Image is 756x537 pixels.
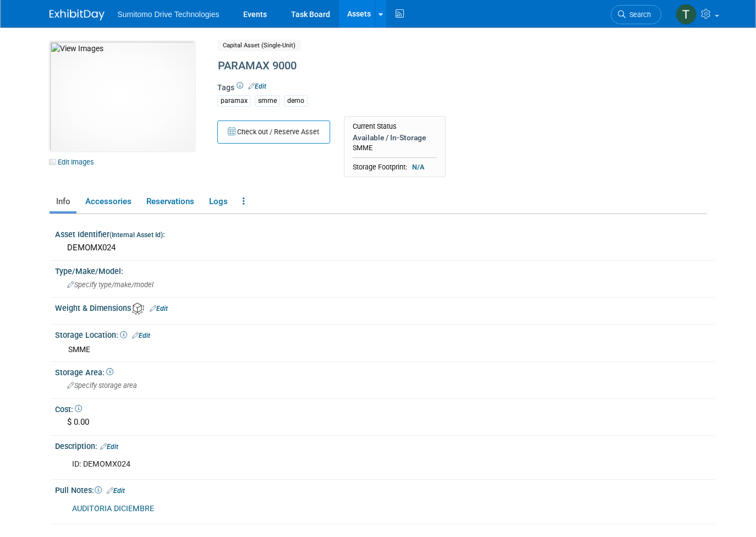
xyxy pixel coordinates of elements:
[109,231,163,239] small: (Internal Asset Id)
[353,122,437,131] div: Current Status
[55,438,715,452] div: Description:
[50,41,195,151] img: View Images
[353,162,437,172] div: Storage Footprint:
[353,144,372,152] span: SMME
[79,192,138,211] a: Accessories
[284,95,308,107] div: demo
[55,226,715,240] div: Asset Identifier :
[611,5,661,24] a: Search
[217,95,251,107] div: paramax
[68,345,90,354] span: SMME
[202,192,234,211] a: Logs
[676,4,697,25] img: Taylor Mobley
[626,10,651,19] span: Search
[72,504,154,513] a: AUDITORIA DICIEMBRE
[150,305,168,313] a: Edit
[50,9,105,20] img: ExhibitDay
[214,56,650,76] div: PARAMAX 9000
[100,443,118,451] a: Edit
[140,192,200,211] a: Reservations
[132,332,150,339] a: Edit
[67,381,137,390] span: Specify storage area
[255,95,280,107] div: smme
[50,192,76,211] a: Info
[353,133,437,143] div: Available / In-Storage
[55,401,715,415] div: Cost:
[63,239,707,256] div: DEMOMX024
[217,82,650,114] div: Tags
[107,487,125,495] a: Edit
[55,327,715,341] div: Storage Location:
[217,40,301,51] span: Capital Asset (Single-Unit)
[67,281,154,289] span: Specify type/make/model
[118,10,220,19] span: Sumitomo Drive Technologies
[409,162,428,172] span: N/A
[55,482,715,496] div: Pull Notes:
[55,263,715,277] div: Type/Make/Model:
[217,120,330,144] button: Check out / Reserve Asset
[50,155,98,169] a: Edit Images
[55,368,113,377] span: Storage Area:
[55,300,715,315] div: Weight & Dimensions
[248,83,266,90] a: Edit
[132,303,144,315] img: Asset Weight and Dimensions
[63,414,707,431] div: $ 0.00
[64,453,589,475] div: ID: DEMOMX024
